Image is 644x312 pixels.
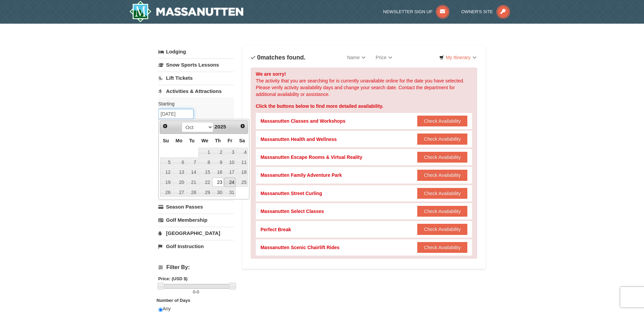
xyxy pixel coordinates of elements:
div: Massanutten Scenic Chairlift Rides [261,244,339,251]
button: Check Availability [417,206,468,217]
span: 0 [257,54,261,61]
a: Massanutten Resort [129,1,244,22]
strong: We are sorry! [256,71,286,77]
a: Activities & Attractions [158,85,234,97]
a: Lodging [158,46,234,58]
div: Massanutten Select Classes [261,208,324,215]
span: Prev [162,123,168,129]
a: Golf Membership [158,214,234,226]
a: 10 [224,158,236,167]
a: 18 [236,168,248,177]
a: Price [371,51,397,64]
a: Snow Sports Lessons [158,58,234,71]
div: Massanutten Escape Rooms & Virtual Reality [261,154,362,161]
a: My Itinerary [435,52,481,63]
a: 23 [212,177,224,187]
a: 8 [198,158,212,167]
a: 17 [224,168,236,177]
a: 4 [236,148,248,157]
a: 30 [212,188,224,197]
a: 16 [212,168,224,177]
img: Massanutten Resort Logo [129,1,244,22]
a: Name [342,51,371,64]
strong: Number of Days [157,298,191,303]
h4: matches found. [251,54,306,61]
a: Season Passes [158,200,234,213]
button: Check Availability [417,242,468,253]
button: Check Availability [417,224,468,235]
label: Starting [158,100,229,107]
span: Owner's Site [461,9,493,14]
span: 2025 [215,124,226,129]
a: 27 [173,188,185,197]
a: 22 [198,177,212,187]
div: Massanutten Classes and Workshops [261,118,346,124]
span: Next [240,123,245,129]
div: Massanutten Street Curling [261,190,322,197]
span: Thursday [215,138,221,143]
div: Massanutten Family Adventure Park [261,172,342,178]
a: Golf Instruction [158,240,234,253]
a: 5 [160,158,172,167]
a: 20 [173,177,185,187]
button: Check Availability [417,152,468,163]
a: 2 [212,148,224,157]
a: Lift Tickets [158,72,234,84]
a: 13 [173,168,185,177]
div: Perfect Break [261,226,291,233]
div: Click the buttons below to find more detailed availability. [256,103,472,110]
a: Newsletter Sign Up [383,9,449,14]
a: 15 [198,168,212,177]
a: 12 [160,168,172,177]
a: [GEOGRAPHIC_DATA] [158,227,234,239]
div: Massanutten Health and Wellness [261,136,337,143]
span: Sunday [163,138,169,143]
span: Saturday [239,138,245,143]
a: 3 [224,148,236,157]
a: 26 [160,188,172,197]
button: Check Availability [417,170,468,181]
span: Wednesday [201,138,208,143]
span: Newsletter Sign Up [383,9,432,14]
span: Tuesday [189,138,195,143]
a: 19 [160,177,172,187]
div: The activity that you are searching for is currently unavailable online for the date you have sel... [251,68,478,259]
button: Check Availability [417,134,468,144]
span: Friday [228,138,232,143]
a: 28 [186,188,198,197]
span: Monday [176,138,182,143]
a: Prev [161,121,170,131]
a: 21 [186,177,198,187]
strong: Price: (USD $) [158,276,188,281]
a: 31 [224,188,236,197]
a: 7 [186,158,198,167]
span: 0 [197,289,199,294]
a: 1 [198,148,212,157]
button: Check Availability [417,116,468,126]
a: 6 [173,158,185,167]
a: 9 [212,158,224,167]
a: Owner's Site [461,9,510,14]
h4: Filter By: [158,264,234,270]
a: 14 [186,168,198,177]
a: 29 [198,188,212,197]
a: 24 [224,177,236,187]
button: Check Availability [417,188,468,199]
a: Next [238,121,247,131]
a: 25 [236,177,248,187]
a: 11 [236,158,248,167]
label: - [158,289,234,295]
span: 0 [193,289,195,294]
